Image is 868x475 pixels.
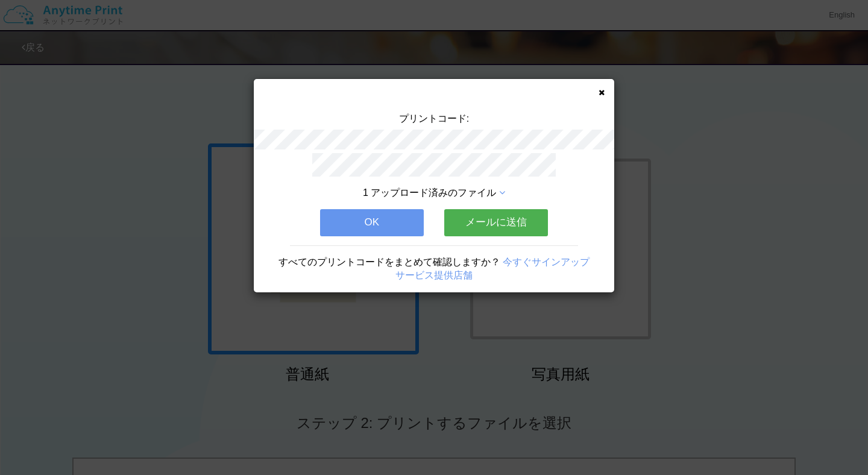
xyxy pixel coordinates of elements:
a: 今すぐサインアップ [503,257,590,267]
a: サービス提供店舗 [395,270,473,280]
span: 1 アップロード済みのファイル [363,187,496,198]
button: OK [320,209,424,236]
span: プリントコード: [399,113,469,124]
span: すべてのプリントコードをまとめて確認しますか？ [278,257,500,267]
button: メールに送信 [444,209,548,236]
